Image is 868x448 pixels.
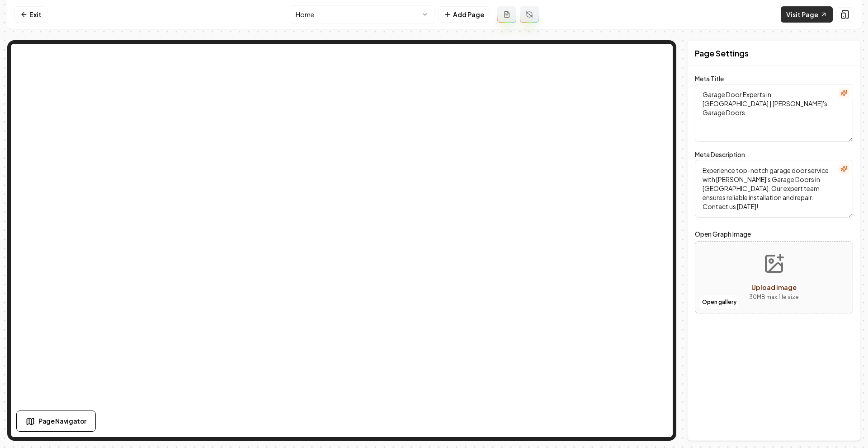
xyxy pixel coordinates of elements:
label: Meta Title [695,75,724,83]
button: Page Navigator [16,411,96,432]
button: Add Page [438,6,490,23]
button: Open gallery [699,295,740,309]
button: Upload image [742,246,806,309]
p: 30 MB max file size [749,293,799,302]
label: Open Graph Image [695,229,853,239]
h2: Page Settings [695,47,749,60]
button: Regenerate page [520,6,539,23]
span: Upload image [751,283,797,291]
a: Exit [14,6,47,23]
button: Add admin page prompt [497,6,516,23]
a: Visit Page [781,6,833,23]
span: Page Navigator [38,416,86,426]
label: Meta Description [695,150,745,159]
